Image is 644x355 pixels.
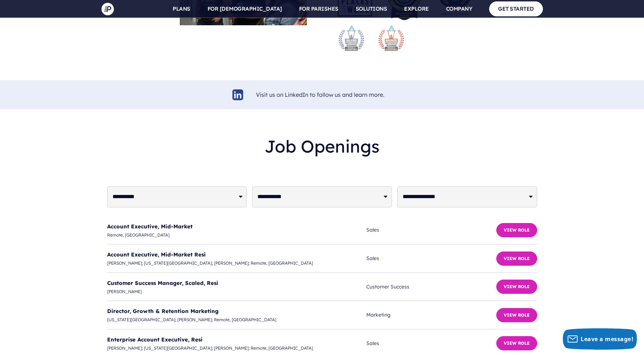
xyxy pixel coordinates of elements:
[563,328,637,350] button: Leave a message!
[366,282,496,291] span: Customer Success
[366,226,496,234] span: Sales
[489,1,543,16] a: GET STARTED
[107,251,206,258] a: Account Executive, Mid-Market Resi
[496,308,537,322] button: View Role
[256,91,384,98] a: Visit us on LinkedIn to follow us and learn more.
[231,88,245,101] img: linkedin-logo
[107,308,219,314] a: Director, Growth & Retention Marketing
[107,131,537,162] h2: Job Openings
[581,335,633,343] span: Leave a message!
[107,231,367,239] span: Remote, [GEOGRAPHIC_DATA]
[377,24,405,52] img: stevie-bronze
[107,288,367,296] span: [PERSON_NAME]
[107,280,218,286] a: Customer Success Manager, Scaled, Resi
[496,223,537,237] button: View Role
[366,254,496,263] span: Sales
[496,251,537,266] button: View Role
[107,344,367,352] span: [PERSON_NAME]; [US_STATE][GEOGRAPHIC_DATA]; [PERSON_NAME]; Remote, [GEOGRAPHIC_DATA]
[107,259,367,267] span: [PERSON_NAME]; [US_STATE][GEOGRAPHIC_DATA]; [PERSON_NAME]; Remote, [GEOGRAPHIC_DATA]
[366,311,496,319] span: Marketing
[107,336,203,343] a: Enterprise Account Executive, Resi
[496,336,537,350] button: View Role
[496,280,537,294] button: View Role
[107,223,193,230] a: Account Executive, Mid-Market
[107,316,367,324] span: [US_STATE][GEOGRAPHIC_DATA]; [PERSON_NAME]; Remote, [GEOGRAPHIC_DATA]
[337,24,366,52] img: stevie-silver
[366,339,496,348] span: Sales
